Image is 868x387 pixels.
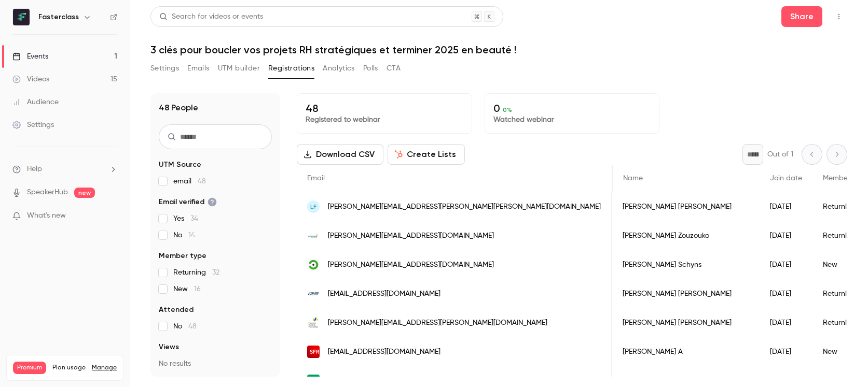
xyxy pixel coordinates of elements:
[12,120,54,130] div: Settings
[27,210,66,221] span: What's new
[503,106,512,113] span: 0 %
[767,149,793,160] p: Out of 1
[52,364,86,372] span: Plan usage
[307,288,320,300] img: probtp.com
[323,60,355,77] button: Analytics
[159,102,198,114] h1: 48 People
[212,269,219,276] span: 32
[612,192,760,221] div: [PERSON_NAME] [PERSON_NAME]
[760,279,812,308] div: [DATE]
[188,232,195,239] span: 14
[328,318,547,328] span: [PERSON_NAME][EMAIL_ADDRESS][PERSON_NAME][DOMAIN_NAME]
[173,321,197,332] span: No
[307,375,320,387] img: collegelacite.ca
[173,176,206,187] span: email
[612,337,760,366] div: [PERSON_NAME] A
[612,279,760,308] div: [PERSON_NAME] [PERSON_NAME]
[307,346,320,358] img: neuf.fr
[268,60,314,77] button: Registrations
[159,305,194,315] span: Attended
[159,197,217,207] span: Email verified
[823,175,867,182] span: Member type
[328,231,494,241] span: [PERSON_NAME][EMAIL_ADDRESS][DOMAIN_NAME]
[612,308,760,337] div: [PERSON_NAME] [PERSON_NAME]
[612,250,760,279] div: [PERSON_NAME] Schyns
[173,213,198,224] span: Yes
[187,60,209,77] button: Emails
[781,6,822,27] button: Share
[12,97,59,107] div: Audience
[173,267,219,278] span: Returning
[198,178,206,185] span: 48
[92,364,117,372] a: Manage
[12,74,49,84] div: Videos
[27,164,42,175] span: Help
[306,102,463,114] p: 48
[612,221,760,250] div: [PERSON_NAME] Zouzouko
[770,175,802,182] span: Join date
[173,230,195,240] span: No
[306,114,463,125] p: Registered to webinar
[12,51,48,62] div: Events
[13,9,30,25] img: Fasterclass
[760,308,812,337] div: [DATE]
[760,192,812,221] div: [DATE]
[188,323,197,330] span: 48
[150,60,179,77] button: Settings
[307,317,320,329] img: menton-riviera-merveilles.fr
[74,188,95,198] span: new
[297,144,383,165] button: Download CSV
[387,60,401,77] button: CTA
[150,44,847,56] h1: 3 clés pour boucler vos projets RH stratégiques et terminer 2025 en beauté !
[12,164,117,175] li: help-dropdown-opener
[13,362,46,374] span: Premium
[328,376,440,386] span: [EMAIL_ADDRESS][DOMAIN_NAME]
[218,60,260,77] button: UTM builder
[159,251,206,261] span: Member type
[388,144,465,165] button: Create Lists
[760,337,812,366] div: [DATE]
[623,175,643,182] span: Name
[493,102,651,114] p: 0
[159,11,263,22] div: Search for videos or events
[190,215,198,222] span: 34
[173,284,201,294] span: New
[328,289,440,299] span: [EMAIL_ADDRESS][DOMAIN_NAME]
[760,250,812,279] div: [DATE]
[363,60,378,77] button: Polls
[328,347,440,357] span: [EMAIL_ADDRESS][DOMAIN_NAME]
[310,202,316,211] span: LF
[307,259,320,271] img: delpower.be
[159,342,179,352] span: Views
[194,285,201,293] span: 16
[328,260,494,270] span: [PERSON_NAME][EMAIL_ADDRESS][DOMAIN_NAME]
[307,175,325,182] span: Email
[307,230,320,242] img: aglgroup.com
[159,359,272,369] p: No results
[27,187,68,198] a: SpeakerHub
[159,160,201,170] span: UTM Source
[328,202,601,212] span: [PERSON_NAME][EMAIL_ADDRESS][PERSON_NAME][PERSON_NAME][DOMAIN_NAME]
[493,114,651,125] p: Watched webinar
[38,12,79,22] h6: Fasterclass
[760,221,812,250] div: [DATE]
